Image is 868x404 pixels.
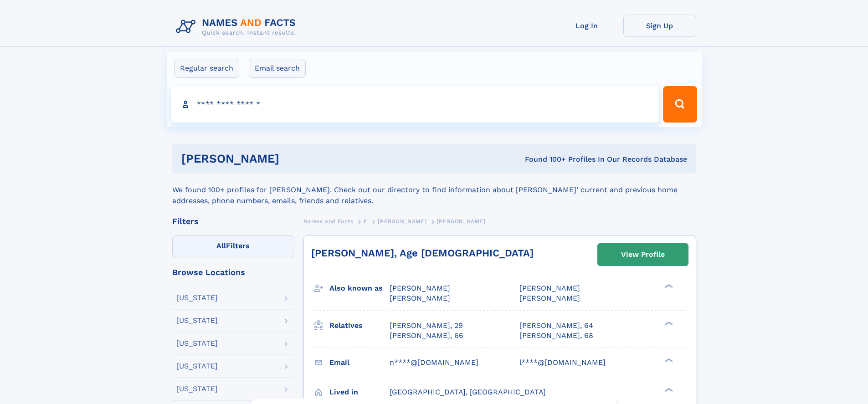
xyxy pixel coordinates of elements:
[402,154,687,164] div: Found 100+ Profiles In Our Records Database
[249,59,306,78] label: Email search
[172,15,303,39] img: Logo Names and Facts
[437,218,486,225] span: [PERSON_NAME]
[311,247,534,259] a: [PERSON_NAME], Age [DEMOGRAPHIC_DATA]
[390,388,546,396] span: [GEOGRAPHIC_DATA], [GEOGRAPHIC_DATA]
[378,218,426,225] span: [PERSON_NAME]
[172,268,294,276] div: Browse Locations
[519,294,580,302] span: [PERSON_NAME]
[176,317,218,324] div: [US_STATE]
[176,340,218,347] div: [US_STATE]
[364,218,368,225] span: E
[663,357,673,363] div: ❯
[390,331,463,341] a: [PERSON_NAME], 66
[303,215,354,227] a: Names and Facts
[390,284,450,292] span: [PERSON_NAME]
[598,244,688,266] a: View Profile
[550,15,623,37] a: Log In
[329,318,390,333] h3: Relatives
[176,385,218,393] div: [US_STATE]
[171,86,659,123] input: search input
[390,321,463,331] a: [PERSON_NAME], 29
[329,355,390,370] h3: Email
[181,153,402,164] h1: [PERSON_NAME]
[621,244,665,265] div: View Profile
[663,320,673,326] div: ❯
[623,15,696,37] a: Sign Up
[378,215,426,227] a: [PERSON_NAME]
[216,241,226,250] span: All
[519,331,593,341] a: [PERSON_NAME], 68
[174,59,239,78] label: Regular search
[519,284,580,292] span: [PERSON_NAME]
[329,384,390,400] h3: Lived in
[176,363,218,370] div: [US_STATE]
[519,321,593,331] a: [PERSON_NAME], 64
[172,235,294,257] label: Filters
[390,294,450,302] span: [PERSON_NAME]
[329,281,390,296] h3: Also known as
[172,217,294,225] div: Filters
[364,215,368,227] a: E
[176,294,218,302] div: [US_STATE]
[663,283,673,289] div: ❯
[663,86,697,123] button: Search Button
[172,174,696,206] div: We found 100+ profiles for [PERSON_NAME]. Check out our directory to find information about [PERS...
[663,387,673,393] div: ❯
